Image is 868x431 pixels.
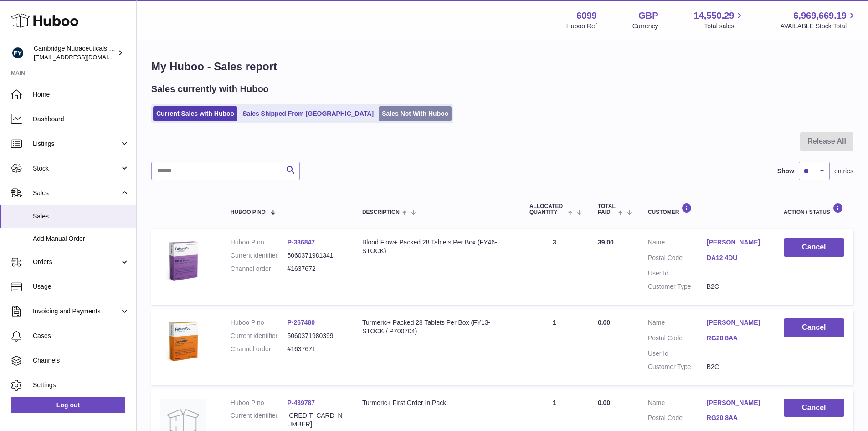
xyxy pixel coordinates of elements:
div: Customer [648,203,765,215]
dt: User Id [648,349,707,358]
a: P-336847 [287,239,315,246]
dt: Customer Type [648,363,707,371]
img: 60991629966130.jpeg [160,238,206,284]
dd: 5060371981341 [287,251,344,260]
span: Cases [33,332,129,340]
a: Log out [11,397,125,413]
span: 0.00 [598,399,610,406]
dt: Huboo P no [231,238,288,247]
dt: Huboo P no [231,318,288,327]
dt: Name [648,238,707,249]
div: Turmeric+ First Order In Pack [362,399,511,407]
span: Total sales [704,22,745,31]
button: Cancel [784,399,844,417]
span: Total paid [598,203,616,215]
h2: Sales currently with Huboo [151,83,269,95]
span: Description [362,209,400,215]
span: Usage [33,282,129,291]
a: RG20 8AA [707,334,765,343]
a: 6,969,669.19 AVAILABLE Stock Total [780,10,857,31]
dt: User Id [648,269,707,278]
strong: 6099 [576,10,597,22]
dt: Name [648,399,707,410]
img: huboo@camnutra.com [11,46,25,60]
span: ALLOCATED Quantity [529,203,565,215]
dt: Postal Code [648,254,707,265]
a: [PERSON_NAME] [707,399,765,407]
a: Sales Not With Huboo [379,106,452,121]
span: entries [834,167,853,176]
span: 39.00 [598,239,614,246]
dd: B2C [707,282,765,291]
button: Cancel [784,318,844,337]
span: Add Manual Order [33,234,129,243]
td: 1 [520,309,589,385]
span: AVAILABLE Stock Total [780,22,857,31]
dd: B2C [707,363,765,371]
span: Dashboard [33,115,129,124]
strong: GBP [638,10,658,22]
dt: Channel order [231,265,288,273]
span: Sales [33,212,129,221]
span: Channels [33,356,129,365]
dt: Current identifier [231,411,288,429]
a: RG20 8AA [707,414,765,422]
dd: 5060371980399 [287,332,344,340]
dt: Postal Code [648,414,707,425]
span: [EMAIL_ADDRESS][DOMAIN_NAME] [34,53,134,61]
dd: #1637671 [287,345,344,353]
a: P-267480 [287,319,315,326]
span: Sales [33,189,120,197]
span: Orders [33,258,120,266]
button: Cancel [784,238,844,257]
dd: [CREDIT_CARD_NUMBER] [287,411,344,429]
dt: Name [648,318,707,329]
span: Huboo P no [231,209,266,215]
div: Huboo Ref [566,22,597,31]
h1: My Huboo - Sales report [151,59,853,74]
div: Action / Status [784,203,844,215]
span: Listings [33,140,120,148]
span: 14,550.29 [693,10,734,22]
div: Currency [632,22,658,31]
span: Invoicing and Payments [33,307,120,316]
a: [PERSON_NAME] [707,318,765,327]
dt: Huboo P no [231,399,288,407]
dd: #1637672 [287,265,344,273]
span: 6,969,669.19 [793,10,847,22]
div: Blood Flow+ Packed 28 Tablets Per Box (FY46-STOCK) [362,238,511,255]
a: DA12 4DU [707,254,765,262]
a: Current Sales with Huboo [153,106,237,121]
a: Sales Shipped From [GEOGRAPHIC_DATA] [239,106,377,121]
div: Turmeric+ Packed 28 Tablets Per Box (FY13-STOCK / P700704) [362,318,511,336]
span: Settings [33,381,129,389]
td: 3 [520,229,589,305]
span: 0.00 [598,319,610,326]
div: Cambridge Nutraceuticals Ltd [34,44,116,62]
dt: Current identifier [231,332,288,340]
a: 14,550.29 Total sales [693,10,745,31]
a: P-439787 [287,399,315,406]
a: [PERSON_NAME] [707,238,765,247]
span: Home [33,90,129,99]
dt: Postal Code [648,334,707,345]
label: Show [777,167,794,176]
dt: Current identifier [231,251,288,260]
dt: Channel order [231,345,288,353]
dt: Customer Type [648,282,707,291]
span: Stock [33,164,120,173]
img: 60991619191506.png [160,318,206,364]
